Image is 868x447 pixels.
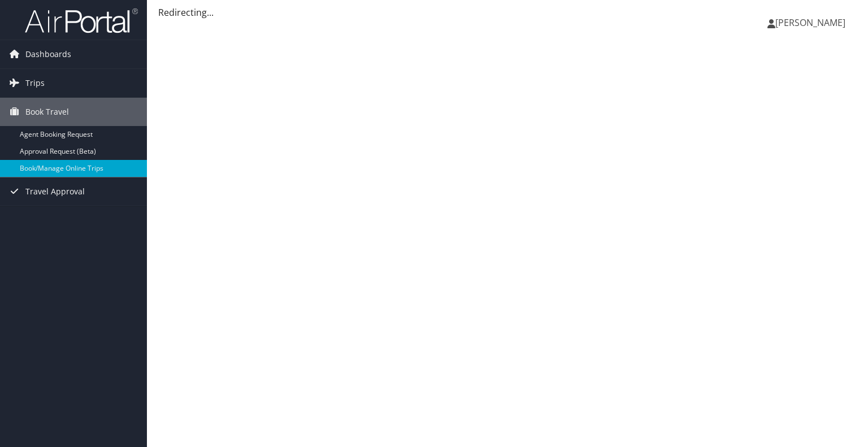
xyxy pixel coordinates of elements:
div: Redirecting... [158,6,857,19]
span: Book Travel [25,98,69,126]
span: Trips [25,69,45,97]
span: [PERSON_NAME] [775,16,845,29]
span: Dashboards [25,40,71,68]
img: airportal-logo.png [25,7,138,34]
span: Travel Approval [25,177,85,206]
a: [PERSON_NAME] [767,6,857,40]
